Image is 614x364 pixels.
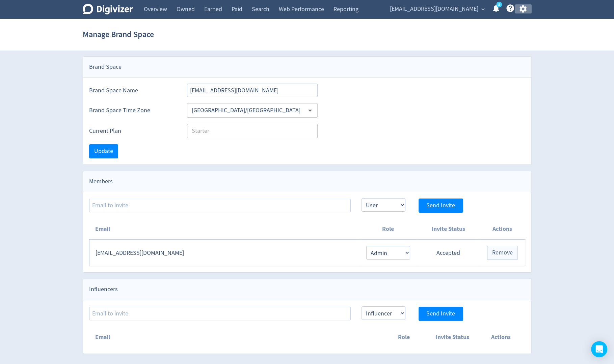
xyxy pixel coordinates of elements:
td: Accepted [417,240,480,266]
th: Role [359,219,417,240]
span: expand_more [480,6,486,12]
button: Remove [487,246,518,260]
span: [EMAIL_ADDRESS][DOMAIN_NAME] [390,4,478,14]
button: [EMAIL_ADDRESS][DOMAIN_NAME] [388,4,486,14]
label: Current Plan [89,127,176,135]
input: Email to invite [89,199,351,212]
th: Invite Status [417,219,480,240]
button: Send Invite [419,307,463,321]
h1: Manage Brand Space [83,24,154,45]
a: 5 [496,2,502,7]
button: Send Invite [419,199,463,213]
div: Influencers [83,279,531,300]
text: 5 [498,2,500,7]
th: Actions [477,327,525,347]
span: Remove [492,250,513,256]
div: Members [83,171,531,192]
th: Invite Status [428,327,477,347]
span: Send Invite [426,203,455,209]
div: Brand Space [83,57,531,78]
th: Role [380,327,428,347]
span: Send Invite [426,311,455,317]
span: Update [94,148,113,154]
label: Brand Space Time Zone [89,106,176,115]
td: [EMAIL_ADDRESS][DOMAIN_NAME] [89,240,359,266]
input: Email to invite [89,307,351,320]
th: Email [89,219,359,240]
th: Email [89,327,380,347]
th: Actions [480,219,525,240]
button: Update [89,144,118,158]
input: Brand Space [187,84,318,97]
div: Open Intercom Messenger [591,341,607,357]
input: Select Timezone [189,105,305,116]
button: Open [305,105,315,116]
label: Brand Space Name [89,86,176,95]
